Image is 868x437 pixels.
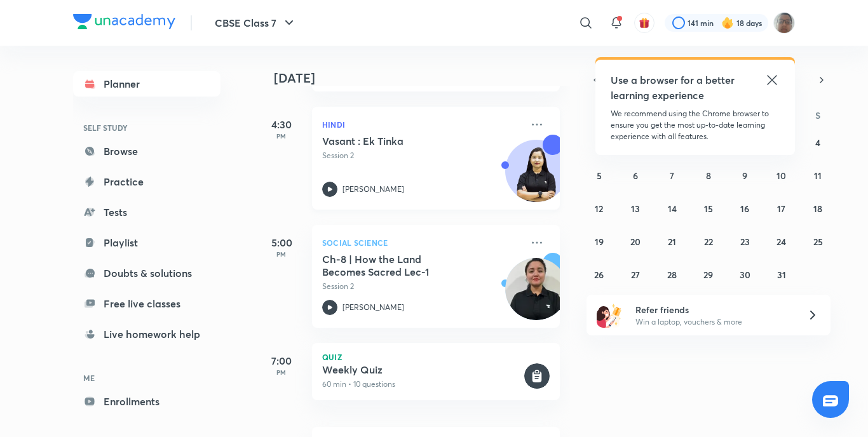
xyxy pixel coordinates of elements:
abbr: October 12, 2025 [595,203,603,215]
button: October 26, 2025 [589,264,609,285]
abbr: October 28, 2025 [667,269,677,281]
button: October 5, 2025 [589,165,609,185]
abbr: October 7, 2025 [670,170,674,182]
p: [PERSON_NAME] [342,184,404,195]
abbr: Saturday [815,109,820,121]
abbr: October 21, 2025 [668,236,676,248]
img: referral [597,302,622,328]
button: October 23, 2025 [735,231,755,252]
p: Social Science [322,235,522,250]
p: PM [256,250,307,258]
img: Company Logo [73,14,175,29]
button: avatar [634,13,654,33]
abbr: October 19, 2025 [595,236,604,248]
p: 60 min • 10 questions [322,379,522,390]
h6: SELF STUDY [73,117,220,138]
a: Practice [73,169,220,194]
button: October 21, 2025 [662,231,682,252]
button: October 18, 2025 [808,198,828,218]
abbr: October 13, 2025 [631,203,640,215]
h6: ME [73,367,220,389]
button: October 10, 2025 [771,165,792,185]
abbr: October 4, 2025 [815,137,820,149]
p: [PERSON_NAME] [342,302,404,313]
p: Session 2 [322,150,522,161]
abbr: October 9, 2025 [742,170,747,182]
abbr: October 15, 2025 [704,203,713,215]
a: Browse [73,138,220,164]
h6: Refer friends [635,303,792,316]
abbr: October 20, 2025 [630,236,641,248]
abbr: October 17, 2025 [777,203,785,215]
button: October 16, 2025 [735,198,755,218]
button: October 17, 2025 [771,198,792,218]
button: October 20, 2025 [625,231,646,252]
h5: 7:00 [256,353,307,368]
abbr: October 26, 2025 [594,269,604,281]
button: October 25, 2025 [808,231,828,252]
abbr: October 29, 2025 [703,269,713,281]
p: Win a laptop, vouchers & more [635,316,792,328]
a: Doubts & solutions [73,260,220,286]
a: Planner [73,71,220,97]
abbr: October 24, 2025 [776,236,786,248]
abbr: October 25, 2025 [813,236,823,248]
button: October 22, 2025 [698,231,719,252]
button: October 27, 2025 [625,264,646,285]
h5: Vasant : Ek Tinka [322,135,480,147]
p: PM [256,368,307,376]
p: PM [256,132,307,140]
img: streak [721,17,734,29]
button: October 8, 2025 [698,165,719,185]
a: Live homework help [73,321,220,347]
p: Hindi [322,117,522,132]
button: October 7, 2025 [662,165,682,185]
a: Tests [73,199,220,225]
abbr: October 27, 2025 [631,269,640,281]
abbr: October 14, 2025 [668,203,677,215]
abbr: October 5, 2025 [597,170,602,182]
button: October 30, 2025 [735,264,755,285]
p: We recommend using the Chrome browser to ensure you get the most up-to-date learning experience w... [611,108,780,142]
button: CBSE Class 7 [207,10,304,36]
a: Enrollments [73,389,220,414]
a: Free live classes [73,291,220,316]
img: Avatar [506,147,567,208]
h5: Use a browser for a better learning experience [611,72,737,103]
button: October 15, 2025 [698,198,719,218]
button: October 12, 2025 [589,198,609,218]
h5: Ch-8 | How the Land Becomes Sacred Lec-1 [322,253,480,278]
abbr: October 8, 2025 [706,170,711,182]
p: Quiz [322,353,550,361]
button: October 4, 2025 [808,132,828,152]
a: Playlist [73,230,220,255]
button: October 29, 2025 [698,264,719,285]
abbr: October 23, 2025 [740,236,750,248]
h4: [DATE] [274,71,573,86]
h5: Weekly Quiz [322,363,522,376]
button: October 14, 2025 [662,198,682,218]
button: October 31, 2025 [771,264,792,285]
button: October 24, 2025 [771,231,792,252]
button: October 6, 2025 [625,165,646,185]
h5: 5:00 [256,235,307,250]
abbr: October 10, 2025 [776,170,786,182]
img: Vinayak Mishra [773,12,795,34]
abbr: October 31, 2025 [777,269,786,281]
abbr: October 6, 2025 [633,170,638,182]
abbr: October 22, 2025 [704,236,713,248]
button: October 13, 2025 [625,198,646,218]
button: October 11, 2025 [808,165,828,185]
a: Company Logo [73,14,175,32]
abbr: October 30, 2025 [740,269,750,281]
abbr: October 11, 2025 [814,170,822,182]
p: Session 2 [322,281,522,292]
h5: 4:30 [256,117,307,132]
abbr: October 18, 2025 [813,203,822,215]
button: October 28, 2025 [662,264,682,285]
abbr: October 16, 2025 [740,203,749,215]
button: October 19, 2025 [589,231,609,252]
img: avatar [639,17,650,29]
button: October 9, 2025 [735,165,755,185]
